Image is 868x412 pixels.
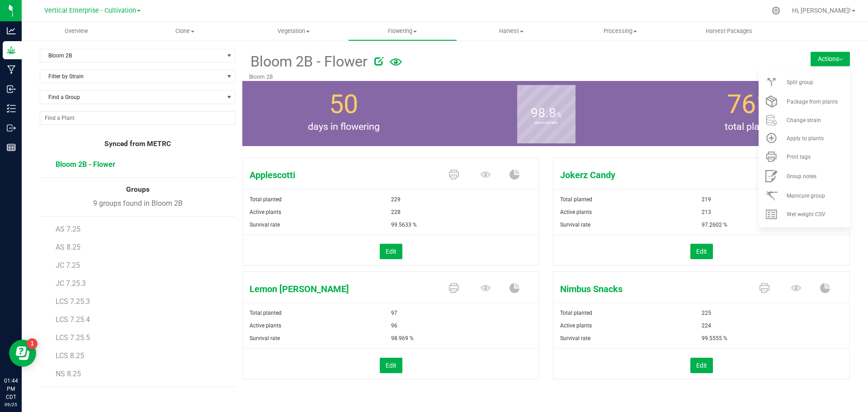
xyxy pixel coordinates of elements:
span: JC 7.25 [56,261,80,270]
span: Nimbus Snacks [553,282,750,296]
span: AS 7.25 [56,225,80,233]
span: Survival rate [250,335,280,341]
span: Bloom 2B - Flower [56,160,115,169]
span: 228 [391,206,401,218]
span: days in flowering [242,120,445,134]
span: Jokerz Candy [553,168,750,182]
iframe: Resource center unread badge [27,338,38,349]
span: Clone [131,27,239,35]
span: 761 [727,89,770,119]
inline-svg: Inventory [7,104,16,113]
span: Group notes [787,173,816,180]
inline-svg: Analytics [7,26,16,35]
span: JC 7.25.3 [56,279,86,288]
button: Edit [690,244,713,259]
a: Vegetation [239,22,348,41]
span: Package from plants [787,99,838,105]
iframe: Resource center [9,340,36,367]
div: Manage settings [770,6,782,15]
span: Filter by Strain [40,70,224,83]
span: Print tags [787,154,811,160]
span: 213 [702,206,711,218]
span: Total planted [250,310,282,316]
span: Harvest [458,27,566,35]
span: AS 8.25 [56,243,80,251]
p: Bloom 2B [249,73,742,81]
span: Total planted [560,310,592,316]
span: Survival rate [560,222,590,228]
span: LCS 7.25.3 [56,297,90,306]
span: Survival rate [250,222,280,228]
a: Clone [131,22,240,41]
group-info-box: Survival rate [452,81,641,146]
span: Active plants [560,322,592,329]
span: 50 [329,89,358,119]
span: Active plants [560,209,592,215]
span: Flowering [349,27,457,35]
b: survival rate [517,82,576,163]
span: 219 [702,193,711,206]
span: Applescotti [243,168,440,182]
span: 99.5555 % [702,332,727,345]
span: Lemon Cherry Sherbert [243,282,440,296]
span: Active plants [250,322,281,329]
div: Groups [40,185,236,195]
div: 9 groups found in Bloom 2B [40,198,236,209]
span: 97.2602 % [702,218,727,231]
span: Total planted [560,196,592,203]
span: Manicure group [787,193,825,199]
span: Total planted [250,196,282,203]
button: Edit [380,244,402,259]
span: 97 [391,307,397,319]
span: Change strain [787,117,821,123]
inline-svg: Inbound [7,85,16,94]
span: 229 [391,193,401,206]
p: 01:44 PM CDT [4,377,18,401]
p: 09/25 [4,401,18,408]
span: Bloom 2B [40,49,224,62]
span: LCS 7.25.4 [56,315,90,324]
span: Vegetation [240,27,348,35]
group-info-box: Days in flowering [249,81,438,146]
inline-svg: Manufacturing [7,65,16,74]
span: total plants [647,120,850,134]
span: Wet weight CSV [787,211,826,218]
span: Apply to plants [787,135,824,142]
inline-svg: Outbound [7,123,16,133]
span: Active plants [250,209,281,215]
group-info-box: Total number of plants [654,81,843,146]
button: Edit [690,358,713,373]
button: Edit [380,358,402,373]
span: Split group [787,79,813,85]
span: Hi, [PERSON_NAME]! [792,7,851,14]
a: Flowering [348,22,457,41]
span: 224 [702,319,711,332]
span: Vertical Enterprise - Cultivation [44,7,136,14]
span: LCS 8.25 [56,351,84,360]
span: 225 [702,307,711,319]
span: NS 8.25 [56,369,81,378]
span: 96 [391,319,397,332]
button: Actions [811,52,850,66]
span: Harvest Packages [693,27,764,35]
a: Overview [22,22,131,41]
span: Processing [566,27,674,35]
a: Processing [566,22,675,41]
a: Harvest Packages [675,22,783,41]
span: Bloom 2B - Flower [249,51,368,73]
span: select [224,49,235,62]
a: Harvest [457,22,566,41]
span: 98.969 % [391,332,414,345]
span: Survival rate [560,335,590,341]
span: Overview [52,27,100,35]
input: NO DATA FOUND [40,112,235,124]
inline-svg: Grow [7,46,16,55]
span: LCS 7.25.5 [56,333,90,342]
span: 99.5633 % [391,218,417,231]
inline-svg: Reports [7,143,16,152]
span: Find a Group [40,91,224,104]
div: Synced from METRC [40,139,236,149]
